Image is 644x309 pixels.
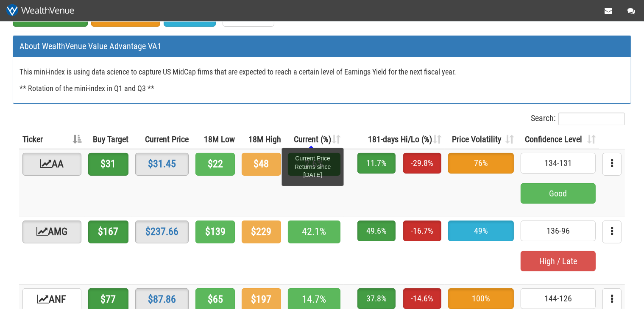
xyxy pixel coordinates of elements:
th: 18M High [238,130,284,149]
th: Current (%): activate to sort column ascending [284,130,344,149]
a: $237.66 [145,226,178,237]
span: Current Price [145,134,189,144]
th: Ticker: activate to sort column descending [19,130,85,149]
th: Buy Target [85,130,132,149]
span: 100% [448,288,514,309]
th: Price Volatility: activate to sort column ascending [445,130,517,149]
span: -14.6% [403,288,441,309]
span: 144-126 [521,288,595,309]
img: wv-white_435x79p.png [6,4,74,17]
span: 37.8% [357,288,396,309]
div: Current Price Returns since [DATE] [282,148,344,186]
label: Search: [531,112,625,125]
span: 49% [448,221,514,241]
a: AA [22,153,81,176]
h4: This mini-index is using data science to capture US MidCap firms that are expected to reach a cer... [20,68,624,93]
span: $139 [195,221,235,243]
input: Search: [558,113,625,125]
a: AMG [22,221,81,243]
a: $31.45 [148,158,176,170]
span: Confidence Level [525,134,582,144]
span: 181-days Hi/Lo (%) [368,134,432,144]
span: 18M Low [204,134,235,144]
span: $48 [242,153,281,176]
span: 49.6% [357,221,396,241]
span: -29.8% [403,153,441,174]
span: Current (%) [294,134,331,144]
span: $22 [195,153,235,176]
span: Good [521,183,595,204]
span: Price Volatility [452,134,501,144]
th: 181-days Hi/Lo (%): activate to sort column ascending [344,130,445,149]
span: 76% [448,153,514,174]
span: 134-131 [521,153,595,174]
span: -16.7% [403,221,441,241]
th: Current Price [132,130,192,149]
span: $31 [88,153,128,176]
span: 136-96 [521,221,595,241]
th: 18M Low [192,130,238,149]
span: Buy Target [93,134,128,144]
span: High / Late [521,251,595,272]
div: About WealthVenue Value Advantage VA1 [13,36,631,57]
th: Confidence Level: activate to sort column ascending [517,130,599,149]
a: $87.86 [148,293,176,305]
span: $167 [88,221,128,243]
span: $229 [242,221,281,243]
span: 18M High [248,134,281,144]
span: 42.1% [288,221,340,243]
span: 11.7% [357,153,396,174]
